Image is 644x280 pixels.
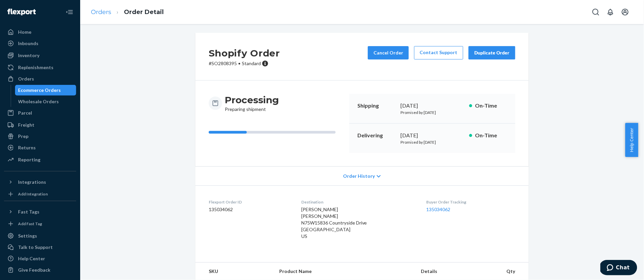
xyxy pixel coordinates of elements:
[589,5,603,19] button: Open Search Box
[18,40,38,47] div: Inbounds
[86,2,169,22] ol: breadcrumbs
[401,139,464,145] p: Promised by [DATE]
[414,46,463,59] a: Contact Support
[18,87,61,94] div: Ecommerce Orders
[475,102,507,110] p: On-Time
[4,242,76,253] button: Talk to Support
[469,46,515,59] button: Duplicate Order
[209,46,280,60] h2: Shopify Order
[238,60,240,66] span: •
[427,206,451,212] a: 135034062
[209,199,291,205] dt: Flexport Order ID
[625,123,638,157] button: Help Center
[4,206,76,217] button: Fast Tags
[18,98,59,105] div: Wholesale Orders
[357,102,395,110] p: Shipping
[4,38,76,49] a: Inbounds
[209,206,291,213] dd: 135034062
[18,255,45,262] div: Help Center
[427,199,515,205] dt: Buyer Order Tracking
[18,233,37,239] div: Settings
[4,253,76,264] a: Help Center
[18,221,42,227] div: Add Fast Tag
[475,132,507,139] p: On-Time
[619,5,632,19] button: Open account menu
[4,131,76,142] a: Prep
[242,60,261,66] span: Standard
[18,208,39,215] div: Fast Tags
[4,27,76,37] a: Home
[18,244,53,251] div: Talk to Support
[18,144,36,151] div: Returns
[4,190,76,198] a: Add Integration
[4,50,76,61] a: Inventory
[18,29,31,35] div: Home
[18,191,48,197] div: Add Integration
[15,85,76,96] a: Ecommerce Orders
[18,76,34,82] div: Orders
[401,132,464,139] div: [DATE]
[357,132,395,139] p: Delivering
[4,220,76,228] a: Add Fast Tag
[474,49,510,56] div: Duplicate Order
[225,94,279,113] div: Preparing shipment
[4,231,76,241] a: Settings
[604,5,617,19] button: Open notifications
[4,120,76,130] a: Freight
[18,110,32,116] div: Parcel
[18,267,50,273] div: Give Feedback
[4,74,76,84] a: Orders
[18,133,28,140] div: Prep
[18,64,53,71] div: Replenishments
[601,260,637,277] iframe: Opens a widget where you can chat to one of our agents
[63,5,76,19] button: Close Navigation
[18,179,46,185] div: Integrations
[15,96,76,107] a: Wholesale Orders
[4,62,76,73] a: Replenishments
[301,199,416,205] dt: Destination
[4,154,76,165] a: Reporting
[209,60,280,67] p: # SO2808395
[124,8,164,16] a: Order Detail
[18,156,40,163] div: Reporting
[4,177,76,187] button: Integrations
[343,173,375,179] span: Order History
[401,110,464,115] p: Promised by [DATE]
[7,9,36,15] img: Flexport logo
[301,206,367,239] span: [PERSON_NAME] [PERSON_NAME] N75W15836 Countryside Drive [GEOGRAPHIC_DATA] US
[368,46,409,59] button: Cancel Order
[91,8,111,16] a: Orders
[401,102,464,110] div: [DATE]
[225,94,279,106] h3: Processing
[4,142,76,153] a: Returns
[18,52,39,59] div: Inventory
[4,108,76,118] a: Parcel
[18,122,34,128] div: Freight
[4,265,76,275] button: Give Feedback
